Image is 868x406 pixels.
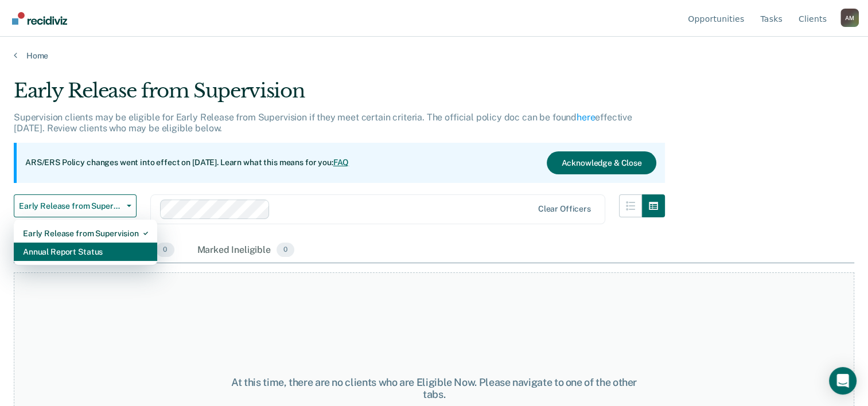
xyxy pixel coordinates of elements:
div: Dropdown Menu [14,220,157,266]
span: 0 [277,243,294,257]
div: Open Intercom Messenger [829,367,857,395]
img: Recidiviz [12,12,67,25]
a: FAQ [333,158,349,167]
span: 0 [156,243,174,257]
div: Clear officers [538,204,591,214]
div: At this time, there are no clients who are Eligible Now. Please navigate to one of the other tabs. [224,376,644,401]
div: Early Release from Supervision [23,224,148,243]
a: here [577,112,595,123]
div: Annual Report Status [23,243,148,261]
button: Profile dropdown button [840,9,859,27]
p: ARS/ERS Policy changes went into effect on [DATE]. Learn what this means for you: [25,157,349,169]
p: Supervision clients may be eligible for Early Release from Supervision if they meet certain crite... [14,112,632,134]
div: Marked Ineligible0 [195,238,297,263]
button: Acknowledge & Close [547,151,656,174]
button: Early Release from Supervision [14,194,137,217]
a: Home [14,50,854,61]
div: A M [840,9,859,27]
div: Early Release from Supervision [14,79,665,112]
span: Early Release from Supervision [19,201,122,211]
